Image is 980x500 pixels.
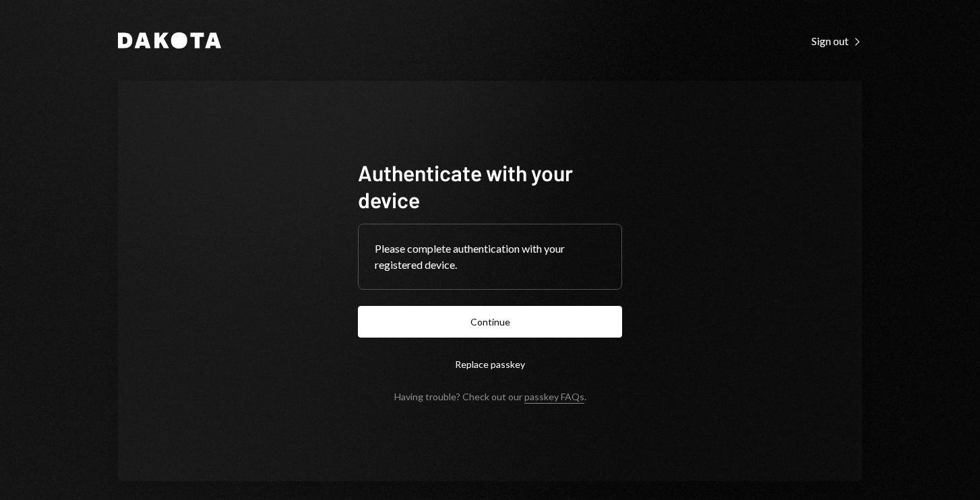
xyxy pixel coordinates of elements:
[811,33,862,48] a: Sign out
[358,348,622,380] button: Replace passkey
[375,241,605,273] div: Please complete authentication with your registered device.
[811,34,862,48] div: Sign out
[358,306,622,338] button: Continue
[524,391,584,404] a: passkey FAQs
[358,159,622,213] h1: Authenticate with your device
[394,391,586,402] div: Having trouble? Check out our .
